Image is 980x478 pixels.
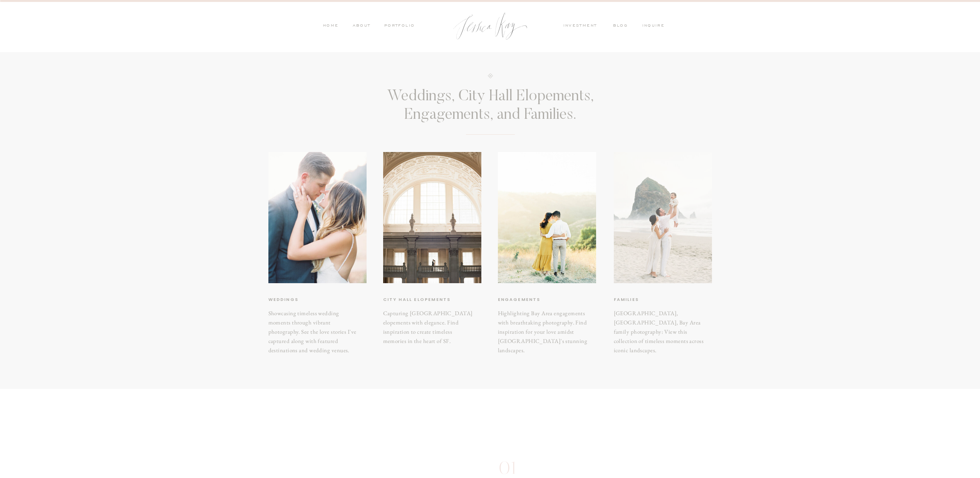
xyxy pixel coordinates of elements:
h3: Showcasing timeless wedding moments through vibrant photography. See the love stories I've captur... [268,309,362,335]
a: HOME [323,23,339,30]
a: City hall elopements [383,296,460,304]
a: blog [613,23,633,30]
h3: Capturing [GEOGRAPHIC_DATA] elopements with elegance. Find isnpiration to create timeless memorie... [383,309,476,336]
h3: Weddings, City Hall Elopements, Engagements, and Families. [352,88,628,125]
a: investment [563,23,601,30]
a: weddings [268,296,333,304]
h3: Highlighting Bay Area engagements with breathtaking photography. Find inspiration for your love a... [498,309,591,350]
a: [GEOGRAPHIC_DATA], [GEOGRAPHIC_DATA], Bay Area family photography: View this collection of timele... [614,309,707,350]
a: Engagements [498,296,568,304]
a: inquire [642,23,668,30]
a: Families [614,296,689,304]
h1: 01 [499,456,566,469]
a: PORTFOLIO [383,23,415,30]
a: ABOUT [351,23,371,30]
